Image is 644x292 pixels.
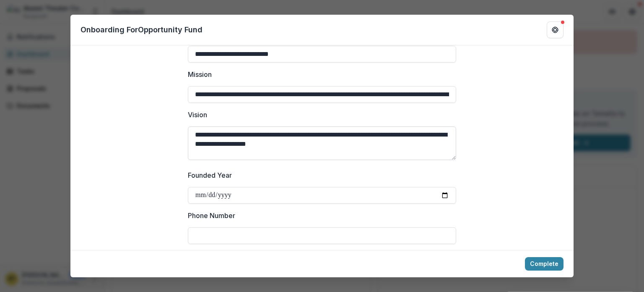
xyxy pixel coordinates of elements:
p: Phone Number [188,210,235,221]
p: Mission [188,69,212,79]
p: Vision [188,110,207,120]
button: Complete [525,257,563,271]
p: Onboarding For Opportunity Fund [80,24,203,35]
p: Founded Year [188,170,232,180]
button: Get Help [547,21,563,38]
